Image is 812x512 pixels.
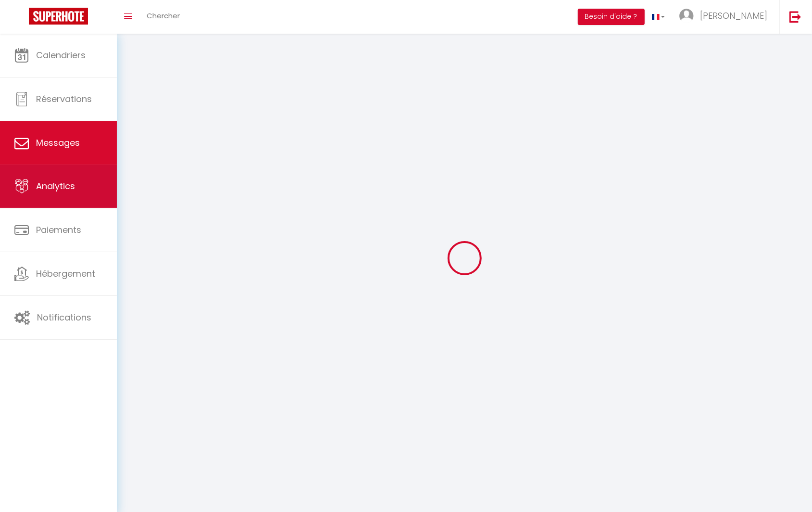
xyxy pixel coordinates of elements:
span: Analytics [36,180,75,192]
span: Hébergement [36,268,95,280]
span: Chercher [147,11,180,21]
img: logout [789,11,801,23]
span: [PERSON_NAME] [700,10,767,22]
img: Super Booking [29,8,88,25]
span: Réservations [36,93,92,105]
span: Calendriers [36,49,86,61]
span: Messages [36,137,80,149]
span: Paiements [36,224,81,236]
img: ... [679,9,694,23]
span: Notifications [37,311,91,323]
button: Besoin d'aide ? [578,9,645,25]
